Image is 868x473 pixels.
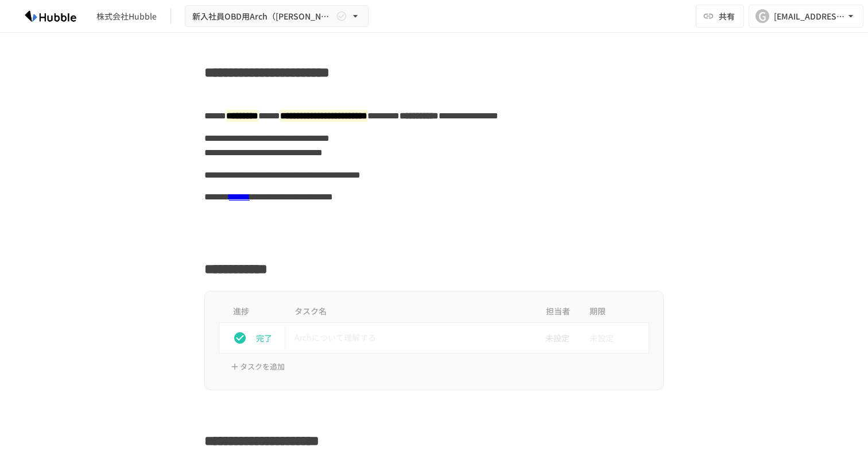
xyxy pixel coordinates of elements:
table: task table [219,301,649,353]
span: 新入社員OBD用Arch（[PERSON_NAME]） [192,9,334,24]
button: G[EMAIL_ADDRESS][DOMAIN_NAME] [749,5,863,28]
p: Archについて理解する [294,330,525,345]
div: 株式会社Hubble [96,10,157,22]
span: 未設定 [536,332,569,344]
th: 期限 [580,301,649,323]
span: 未設定 [590,326,614,349]
th: 進捗 [219,301,286,323]
button: 共有 [696,5,744,28]
th: タスク名 [285,301,534,323]
span: 共有 [719,10,735,22]
div: [EMAIL_ADDRESS][DOMAIN_NAME] [774,9,845,24]
th: 担当者 [534,301,580,323]
img: HzDRNkGCf7KYO4GfwKnzITak6oVsp5RHeZBEM1dQFiQ [14,7,87,25]
div: G [755,9,769,23]
p: 完了 [256,332,280,344]
button: status [228,326,251,349]
button: 新入社員OBD用Arch（[PERSON_NAME]） [185,5,369,28]
button: タスクを追加 [228,358,288,376]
